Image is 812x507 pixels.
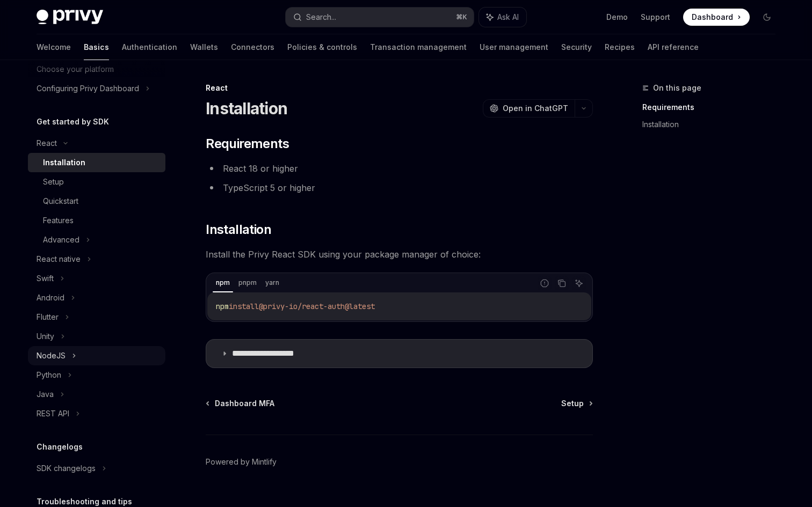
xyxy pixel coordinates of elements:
[28,153,165,172] a: Installation
[561,398,592,409] a: Setup
[37,462,96,475] div: SDK changelogs
[28,172,165,192] a: Setup
[370,34,467,60] a: Transaction management
[43,175,64,188] div: Setup
[215,398,274,409] span: Dashboard MFA
[37,388,54,401] div: Java
[231,34,274,60] a: Connectors
[641,12,670,23] a: Support
[206,135,289,152] span: Requirements
[122,34,177,60] a: Authentication
[37,272,54,285] div: Swift
[262,276,282,289] div: yarn
[37,407,69,420] div: REST API
[37,115,109,128] h5: Get started by SDK
[37,82,139,95] div: Configuring Privy Dashboard
[28,192,165,211] a: Quickstart
[648,34,699,60] a: API reference
[43,214,74,227] div: Features
[37,291,64,304] div: Android
[37,330,54,343] div: Unity
[758,9,775,26] button: Toggle dark mode
[480,34,548,60] a: User management
[28,211,165,230] a: Features
[605,34,635,60] a: Recipes
[37,349,66,362] div: NodeJS
[37,34,71,60] a: Welcome
[456,13,467,21] span: ⌘ K
[37,311,59,324] div: Flutter
[479,8,526,27] button: Ask AI
[206,161,593,176] li: React 18 or higher
[84,34,109,60] a: Basics
[190,34,218,60] a: Wallets
[206,180,593,195] li: TypeScript 5 or higher
[206,221,271,238] span: Installation
[207,398,274,409] a: Dashboard MFA
[572,276,586,290] button: Ask AI
[306,11,336,24] div: Search...
[37,440,83,453] h5: Changelogs
[37,253,81,266] div: React native
[287,34,357,60] a: Policies & controls
[483,99,575,117] button: Open in ChatGPT
[561,34,592,60] a: Security
[235,276,260,289] div: pnpm
[37,137,57,150] div: React
[561,398,584,409] span: Setup
[683,9,750,26] a: Dashboard
[692,12,733,23] span: Dashboard
[642,99,784,116] a: Requirements
[37,10,103,25] img: dark logo
[206,83,593,93] div: React
[213,276,233,289] div: npm
[43,156,85,169] div: Installation
[497,12,519,23] span: Ask AI
[43,233,79,246] div: Advanced
[206,457,277,467] a: Powered by Mintlify
[43,195,78,208] div: Quickstart
[538,276,552,290] button: Report incorrect code
[216,302,229,311] span: npm
[642,116,784,133] a: Installation
[206,99,287,118] h1: Installation
[37,369,61,381] div: Python
[286,8,474,27] button: Search...⌘K
[606,12,628,23] a: Demo
[206,247,593,262] span: Install the Privy React SDK using your package manager of choice:
[229,302,259,311] span: install
[259,302,375,311] span: @privy-io/react-auth@latest
[653,82,701,94] span: On this page
[503,103,568,114] span: Open in ChatGPT
[555,276,569,290] button: Copy the contents from the code block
